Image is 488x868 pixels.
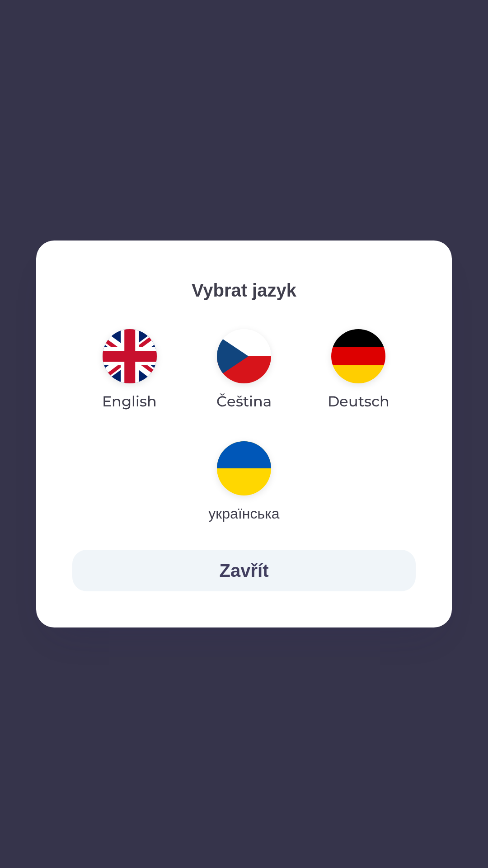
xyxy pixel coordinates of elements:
img: de flag [331,329,385,383]
img: en flag [103,329,157,383]
p: Deutsch [328,391,389,412]
p: Čeština [216,391,272,412]
p: Vybrat jazyk [72,277,416,304]
p: English [102,391,157,412]
p: українська [208,503,279,524]
button: українська [187,434,301,532]
button: English [80,322,178,420]
button: Deutsch [306,322,411,420]
img: uk flag [217,441,271,495]
button: Zavřít [72,550,416,591]
button: Čeština [195,322,293,420]
img: cs flag [217,329,271,383]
